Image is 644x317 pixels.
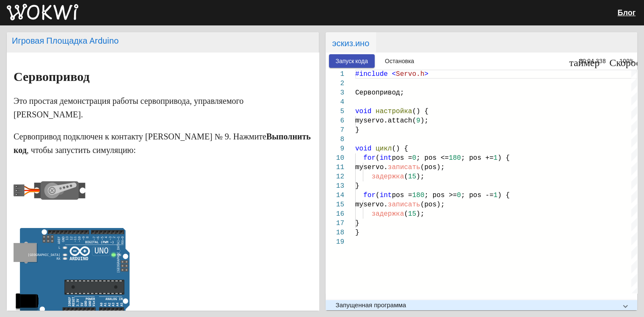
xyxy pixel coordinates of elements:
a: Блог [617,8,636,17]
ya-tr-span: (pos); [420,164,445,171]
ya-tr-span: ); [420,117,428,125]
span: myservo. [355,201,388,209]
ya-tr-span: задержка [371,173,404,181]
span: 00:04.338 [579,58,606,64]
div: 2 [326,79,344,88]
ya-tr-span: < [392,70,396,78]
ya-tr-span: Игровая Площадка Arduino [12,36,119,46]
ya-tr-span: 180 [412,192,424,199]
span: } [355,182,359,190]
div: 18 [326,228,344,237]
ya-tr-span: ) { [498,154,510,162]
span: ); [416,210,424,218]
ya-tr-span: ); [416,173,424,181]
span: 15 [408,210,416,218]
div: 12 [326,172,344,181]
ya-tr-span: for [363,192,376,199]
div: 8 [326,135,344,144]
span: } [355,126,359,134]
ya-tr-span: Сервопривод; [355,89,404,97]
ya-tr-span: void [355,145,371,153]
span: } [355,229,359,236]
ya-tr-span: Это простая демонстрация работы сервопривода, управляемого [PERSON_NAME]. [14,96,243,119]
ya-tr-span: ( [404,173,408,181]
ya-tr-span: Сервопривод [14,70,90,83]
div: 15 [326,200,344,209]
ya-tr-span: 9 [416,117,420,125]
div: 14 [326,191,344,200]
ya-tr-span: ; pos -= [461,192,493,199]
span: задержка [371,210,404,218]
ya-tr-span: myservo. [355,164,388,171]
ya-tr-span: 1 [493,192,498,199]
div: 4 [326,97,344,107]
ya-tr-span: Сервопривод подключен к контакту [PERSON_NAME] № 9. Нажмите [14,132,266,141]
ya-tr-span: #include [355,70,388,78]
ya-tr-span: 15 [408,173,416,181]
ya-tr-span: 0 [457,192,461,199]
div: 13 [326,181,344,191]
ya-tr-span: pos = [392,154,412,162]
img: Вокви [7,4,78,21]
div: 17 [326,219,344,228]
ya-tr-span: ; pos <= [416,154,449,162]
span: } [355,220,359,227]
ya-tr-span: 1 [493,154,498,162]
ya-tr-span: Запущенная программа [336,301,406,309]
div: 10 [326,153,344,163]
ya-tr-span: void [355,108,371,115]
div: 19 [326,237,344,247]
ya-tr-span: int [379,192,392,199]
div: 11 [326,163,344,172]
button: Остановка [378,54,421,67]
ya-tr-span: Остановка [385,58,414,65]
ya-tr-span: таймер [569,56,600,66]
mat-expansion-panel-header: Запущенная программа [326,300,638,310]
ya-tr-span: 0 [412,154,416,162]
ya-tr-span: int [379,154,392,162]
ya-tr-span: pos = [392,192,412,199]
ya-tr-span: Выполнить код [14,132,311,155]
ya-tr-span: for [363,154,376,162]
div: 9 [326,144,344,153]
div: 6 [326,116,344,125]
ya-tr-span: ( [376,192,380,199]
ya-tr-span: , чтобы запустить симуляцию: [27,145,136,155]
div: 7 [326,125,344,135]
ya-tr-span: цикл [376,145,392,153]
ya-tr-span: 180 [448,154,461,162]
div: 16 [326,209,344,219]
div: 3 [326,88,344,97]
button: Запуск кода [329,54,375,67]
span: 100% [619,58,637,64]
ya-tr-span: () { [392,145,408,153]
span: ( [404,210,408,218]
div: 1 [326,70,344,79]
ya-tr-span: ; pos >= [424,192,457,199]
ya-tr-span: настройка [376,108,412,115]
ya-tr-span: ; pos += [461,154,493,162]
ya-tr-span: > [424,70,428,78]
ya-tr-span: записать [387,164,420,171]
ya-tr-span: ( [376,154,380,162]
ya-tr-span: () { [412,108,428,115]
span: записать [387,201,420,209]
ya-tr-span: Servo.h [396,70,424,78]
ya-tr-span: эскиз.ино [332,38,370,48]
div: 5 [326,107,344,116]
span: (pos); [420,201,445,209]
ya-tr-span: ) { [498,192,510,199]
ya-tr-span: Запуск кода [336,58,368,65]
ya-tr-span: myservo.attach( [355,117,416,125]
